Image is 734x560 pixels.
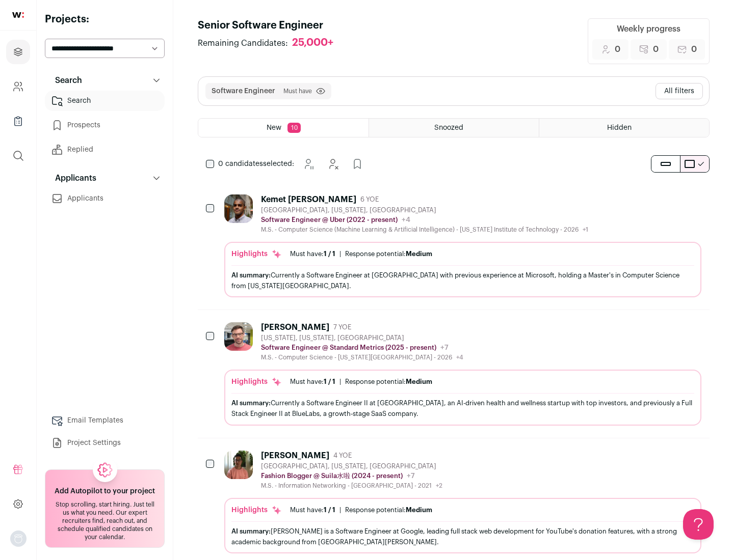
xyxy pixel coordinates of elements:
span: 1 / 1 [324,507,335,513]
a: [PERSON_NAME] 4 YOE [GEOGRAPHIC_DATA], [US_STATE], [GEOGRAPHIC_DATA] Fashion Blogger @ Suila水啦 (2... [224,451,701,553]
div: Highlights [231,377,282,387]
button: Open dropdown [10,530,27,547]
button: Add to Prospects [347,154,368,174]
div: Response potential: [345,506,432,514]
span: selected: [218,159,294,169]
div: 25,000+ [292,37,333,49]
a: Company and ATS Settings [6,74,30,99]
span: 0 [615,43,620,55]
h2: Add Autopilot to your project [55,486,155,496]
span: 4 YOE [333,452,352,460]
button: Applicants [45,168,165,188]
div: Must have: [290,378,335,386]
div: Must have: [290,506,335,514]
a: Project Settings [45,433,165,453]
span: Must have [283,87,312,95]
div: Response potential: [345,250,432,258]
a: Kemet [PERSON_NAME] 6 YOE [GEOGRAPHIC_DATA], [US_STATE], [GEOGRAPHIC_DATA] Software Engineer @ Ub... [224,194,701,297]
div: [PERSON_NAME] [261,322,329,332]
span: 6 YOE [360,195,379,204]
p: Applicants [49,172,96,184]
a: Prospects [45,115,165,135]
div: Highlights [231,505,282,515]
span: 1 / 1 [324,378,335,385]
a: Replied [45,139,165,160]
span: 1 / 1 [324,250,335,257]
span: Snoozed [434,124,463,131]
button: Software Engineer [212,86,275,96]
div: Highlights [231,249,282,259]
iframe: Help Scout Beacon - Open [683,509,714,540]
a: Hidden [539,119,709,137]
span: 0 [691,43,697,55]
span: 7 YOE [333,323,351,331]
a: Projects [6,40,30,64]
img: wellfound-shorthand-0d5821cbd27db2630d0214b213865d53afaa358527fdda9d0ea32b1df1b89c2c.svg [12,12,24,18]
a: Add Autopilot to your project Stop scrolling, start hiring. Just tell us what you need. Our exper... [45,469,165,548]
div: Weekly progress [617,23,680,35]
p: Software Engineer @ Uber (2022 - present) [261,216,398,224]
span: Medium [406,507,432,513]
h2: Projects: [45,12,165,26]
img: 927442a7649886f10e33b6150e11c56b26abb7af887a5a1dd4d66526963a6550.jpg [224,194,253,223]
a: Company Lists [6,109,30,133]
div: [GEOGRAPHIC_DATA], [US_STATE], [GEOGRAPHIC_DATA] [261,206,588,214]
div: M.S. - Computer Science - [US_STATE][GEOGRAPHIC_DATA] - 2026 [261,353,463,361]
span: +4 [402,216,410,223]
div: [GEOGRAPHIC_DATA], [US_STATE], [GEOGRAPHIC_DATA] [261,462,442,470]
button: Snooze [298,154,319,174]
div: [US_STATE], [US_STATE], [GEOGRAPHIC_DATA] [261,334,463,342]
span: 0 candidates [218,160,263,167]
a: Applicants [45,188,165,209]
span: Hidden [607,124,632,131]
img: ebffc8b94a612106133ad1a79c5dcc917f1f343d62299c503ebb759c428adb03.jpg [224,451,253,479]
ul: | [290,378,432,386]
span: AI summary: [231,272,271,278]
div: Currently a Software Engineer at [GEOGRAPHIC_DATA] with previous experience at Microsoft, holding... [231,270,694,291]
a: Snoozed [369,119,539,137]
a: [PERSON_NAME] 7 YOE [US_STATE], [US_STATE], [GEOGRAPHIC_DATA] Software Engineer @ Standard Metric... [224,322,701,425]
span: Medium [406,250,432,257]
div: Must have: [290,250,335,258]
h1: Senior Software Engineer [198,18,344,33]
div: Kemet [PERSON_NAME] [261,194,356,205]
button: Hide [323,154,343,174]
span: 10 [287,123,301,133]
button: All filters [656,83,703,99]
div: Stop scrolling, start hiring. Just tell us what you need. Our expert recruiters find, reach out, ... [51,500,158,541]
div: M.S. - Computer Science (Machine Learning & Artificial Intelligence) - [US_STATE] Institute of Te... [261,226,588,234]
div: Response potential: [345,378,432,386]
span: +2 [436,483,442,489]
div: M.S. - Information Networking - [GEOGRAPHIC_DATA] - 2021 [261,482,442,490]
div: [PERSON_NAME] is a Software Engineer at Google, leading full stack web development for YouTube's ... [231,526,694,547]
span: AI summary: [231,400,271,406]
img: 92c6d1596c26b24a11d48d3f64f639effaf6bd365bf059bea4cfc008ddd4fb99.jpg [224,322,253,351]
p: Fashion Blogger @ Suila水啦 (2024 - present) [261,472,403,480]
ul: | [290,250,432,258]
div: Currently a Software Engineer II at [GEOGRAPHIC_DATA], an AI-driven health and wellness startup w... [231,398,694,419]
span: +1 [583,227,588,233]
div: [PERSON_NAME] [261,451,329,461]
span: AI summary: [231,528,271,535]
span: +4 [456,354,463,360]
p: Software Engineer @ Standard Metrics (2025 - present) [261,344,436,352]
img: nopic.png [10,530,27,547]
a: Email Templates [45,410,165,431]
span: 0 [653,43,659,55]
span: +7 [440,344,449,351]
a: Search [45,91,165,111]
span: Remaining Candidates: [198,37,288,49]
ul: | [290,506,432,514]
span: Medium [406,378,432,385]
span: +7 [407,472,415,480]
p: Search [49,74,82,87]
span: New [267,124,281,131]
button: Search [45,70,165,91]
